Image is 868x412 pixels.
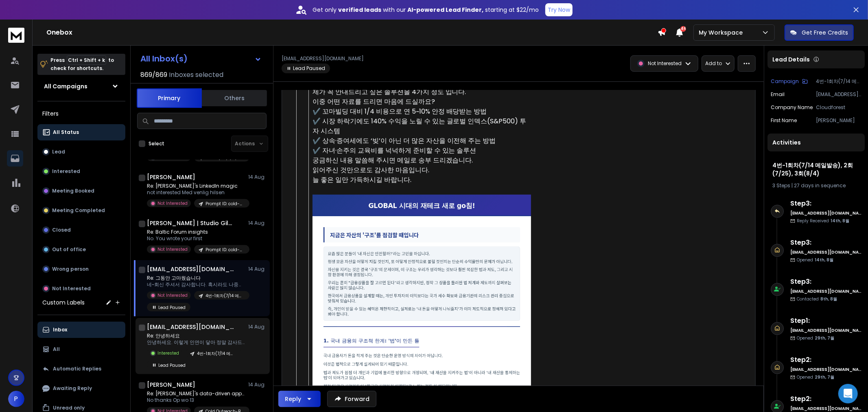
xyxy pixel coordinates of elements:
h1: [PERSON_NAME] | Studio Gilmore [147,219,236,227]
p: not interested Med venlig hilsen [147,189,245,196]
button: Primary [137,88,202,108]
button: P [8,391,24,407]
button: All Status [37,124,125,140]
h1: [EMAIL_ADDRESS][DOMAIN_NAME] [147,323,236,331]
span: 14th, 8월 [815,257,833,263]
h6: Step 2 : [790,394,861,404]
div: Open Intercom Messenger [838,384,858,403]
span: 14th, 8월 [831,218,849,224]
p: 14 Aug [248,381,267,388]
button: Reply [278,391,321,407]
h1: [PERSON_NAME] [147,173,195,181]
button: Meeting Booked [37,183,125,199]
div: Reply [285,395,301,403]
span: 29th, 7월 [815,374,834,380]
p: Awaiting Reply [53,385,92,392]
h1: 4번-1회차(7/14 메일발송), 2회(7/25), 3회(8/4) [772,161,860,178]
p: Not Interested [648,60,682,67]
p: Email [771,91,785,98]
h1: All Campaigns [44,82,87,90]
h6: [EMAIL_ADDRESS][DOMAIN_NAME] [790,327,861,333]
p: Company Name [771,104,813,111]
h6: [EMAIL_ADDRESS][DOMAIN_NAME] [790,210,861,216]
p: Re: Baltic Forum insights [147,229,245,235]
p: Get only with our starting at $22/mo [313,6,539,14]
div: Activities [767,134,865,151]
p: Not Interested [157,292,188,298]
p: Opened [797,257,833,263]
p: Try Now [548,6,570,14]
h3: Filters [37,108,125,119]
p: Cloudforest [816,104,861,111]
button: Lead [37,144,125,160]
p: 4번-1회차(7/14 메일발송), 2회(7/25), 3회(8/4) [816,78,861,85]
p: 14 Aug [248,220,267,226]
span: 8th, 8월 [820,296,837,302]
p: No thanks Op wo 13 [147,397,245,403]
h1: [EMAIL_ADDRESS][DOMAIN_NAME] [147,265,236,273]
p: Interested [52,168,80,175]
p: Meeting Booked [52,188,94,194]
button: Automatic Replies [37,361,125,377]
p: 14 Aug [248,324,267,330]
span: 46 [680,26,686,32]
button: All Campaigns [37,78,125,94]
h3: Inboxes selected [169,70,223,80]
button: Meeting Completed [37,202,125,219]
span: 869 / 869 [140,70,167,80]
span: Lead Paused [282,64,330,73]
span: 3 Steps [772,182,790,189]
p: Closed [52,227,71,233]
button: Closed [37,222,125,238]
div: | [772,182,860,189]
p: 4번-1회차(7/14 메일발송), 2회(7/25), 3회(8/4) [197,351,236,357]
button: Out of office [37,241,125,258]
h6: Step 3 : [790,277,861,287]
p: 14 Aug [248,266,267,272]
button: Get Free Credits [785,24,854,41]
p: Campaign [771,78,799,85]
p: Opened [797,335,834,341]
p: No. You wrote your first [147,235,245,242]
p: Unread only [53,405,85,411]
p: Press to check for shortcuts. [50,56,114,72]
h6: [EMAIL_ADDRESS][DOMAIN_NAME] [790,405,861,412]
p: Lead Paused [158,305,186,311]
p: [EMAIL_ADDRESS][DOMAIN_NAME] [816,91,861,98]
p: Get Free Credits [802,28,848,37]
h6: Step 3 : [790,238,861,248]
p: Not Interested [157,200,188,206]
h6: [EMAIL_ADDRESS][DOMAIN_NAME] [790,249,861,255]
h1: [PERSON_NAME] [147,381,195,389]
p: Not Interested [52,285,91,292]
p: Contacted [797,296,837,302]
p: Prompt ID: cold-ai-reply-b5 (cold outreach) (11/08) [206,201,245,207]
p: All [53,346,60,353]
p: 14 Aug [248,174,267,180]
p: Add to [705,60,722,67]
p: 4번-1회차(7/14 메일발송), 2회(7/25), 3회(8/4) [206,293,245,299]
p: My Workspace [699,28,746,37]
button: Others [202,89,267,107]
h6: [EMAIL_ADDRESS][DOMAIN_NAME] [790,366,861,373]
button: All [37,341,125,357]
strong: verified leads [338,6,381,14]
p: 안녕하세요. 이렇게 인연이 닿아 정말 감사드립니다. 무엇보다도 [147,339,245,346]
p: Lead [52,149,65,155]
p: Prompt ID: cold-ai-reply-b7 (cold outreach) (11/08) [206,247,245,253]
span: Ctrl + Shift + k [67,55,106,65]
button: Campaign [771,78,808,85]
p: Meeting Completed [52,207,105,214]
button: Try Now [545,3,573,16]
div: 제가 꼭 안내드리고 싶은 솔루션을 4가지 정도 입니다. 이중 어떤 자료를 드리면 마음에 드실까요? ✔️ 꼬마빌딩 대비 1/4 비용으로 연 5~10% 안정 배당받는 방법 ✔️ ... [313,87,531,156]
p: Re: 그동안 고마웠습니다 [147,275,245,281]
p: Re: [PERSON_NAME]'s data-driven approach [147,390,245,397]
button: All Inbox(s) [134,50,268,67]
h1: All Inbox(s) [140,55,188,63]
h6: Step 1 : [790,316,861,326]
img: logo [8,28,24,43]
button: Not Interested [37,281,125,297]
h6: Step 3 : [790,199,861,208]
